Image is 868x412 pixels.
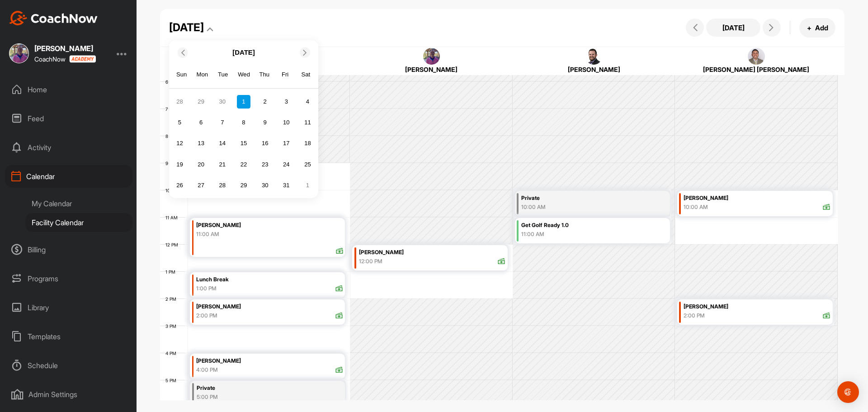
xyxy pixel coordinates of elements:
div: 2:00 PM [684,312,705,320]
div: Choose Saturday, October 11th, 2025 [301,116,315,129]
div: [PERSON_NAME] [PERSON_NAME] [689,65,824,74]
div: month 2025-10 [172,94,316,193]
div: Choose Sunday, October 5th, 2025 [173,116,186,129]
div: Choose Saturday, October 4th, 2025 [301,95,315,109]
div: Admin Settings [5,383,132,406]
div: 8 AM [160,133,186,139]
div: Programs [5,267,132,290]
div: Tue [217,69,229,81]
div: Choose Friday, October 31st, 2025 [279,179,293,192]
div: [PERSON_NAME] [359,247,505,258]
div: My Calendar [25,194,132,213]
div: 1 PM [160,269,184,275]
div: Choose Wednesday, October 8th, 2025 [237,116,250,129]
div: 3 PM [160,323,185,329]
div: Choose Wednesday, October 29th, 2025 [237,179,250,192]
div: Private [197,383,317,393]
div: [PERSON_NAME] [364,65,499,74]
div: Choose Wednesday, October 15th, 2025 [237,137,250,150]
div: Choose Monday, September 29th, 2025 [194,95,208,109]
div: 11 AM [160,215,187,220]
div: Library [5,296,132,319]
div: Choose Thursday, October 30th, 2025 [258,179,272,192]
div: Home [5,78,132,101]
div: Get Golf Ready 1.0 [521,220,668,231]
div: Billing [5,238,132,261]
div: Schedule [5,354,132,377]
div: Calendar [5,165,132,188]
div: 1:00 PM [196,284,217,293]
div: Templates [5,325,132,348]
img: CoachNow [9,11,98,25]
div: 5 PM [160,378,185,383]
div: Feed [5,107,132,130]
div: Mon [197,69,208,81]
div: Choose Tuesday, October 14th, 2025 [216,137,229,150]
div: Sun [176,69,188,81]
div: Choose Monday, October 13th, 2025 [194,137,208,150]
div: [PERSON_NAME] [526,65,661,74]
div: 2:00 PM [196,312,217,320]
div: Choose Thursday, October 23rd, 2025 [258,157,272,171]
div: 6 AM [160,79,186,85]
img: square_ca7ec96441eb838c310c341fdbc4eb55.jpg [423,48,440,65]
span: + [807,23,811,33]
div: Wed [238,69,250,81]
button: [DATE] [706,19,760,37]
div: Fri [279,69,291,81]
div: 5:00 PM [197,393,317,401]
div: Choose Wednesday, October 1st, 2025 [237,95,250,109]
div: Choose Sunday, October 12th, 2025 [173,137,186,150]
div: 4:00 PM [196,366,218,374]
div: Choose Tuesday, September 30th, 2025 [216,95,229,109]
img: square_0ade9b29a01d013c47883038bb051d47.jpg [748,48,765,65]
div: 11:00 AM [521,230,668,238]
div: 7 AM [160,106,185,112]
div: Open Intercom Messenger [837,381,859,403]
div: [PERSON_NAME] [196,220,343,231]
div: Choose Thursday, October 16th, 2025 [258,137,272,150]
div: Thu [259,69,270,81]
p: [DATE] [232,47,255,58]
div: Choose Saturday, October 25th, 2025 [301,157,315,171]
img: CoachNow acadmey [69,55,96,63]
div: Choose Tuesday, October 28th, 2025 [216,179,229,192]
div: CoachNow [34,55,96,63]
div: Choose Tuesday, October 21st, 2025 [216,157,229,171]
div: Choose Friday, October 3rd, 2025 [279,95,293,109]
div: Choose Friday, October 10th, 2025 [279,116,293,129]
div: 10 AM [160,188,188,193]
div: Choose Monday, October 27th, 2025 [194,179,208,192]
div: Sat [300,69,312,81]
div: 4 PM [160,350,185,356]
img: square_5a02689f1687616c836b4f227dadd02e.jpg [585,48,603,65]
div: [DATE] [169,19,204,36]
div: Lunch Break [196,275,343,285]
div: Choose Saturday, October 18th, 2025 [301,137,315,150]
div: Choose Sunday, October 26th, 2025 [173,179,186,192]
div: 12 PM [160,242,187,247]
div: Choose Sunday, September 28th, 2025 [173,95,186,109]
div: Choose Friday, October 24th, 2025 [279,157,293,171]
div: Choose Monday, October 6th, 2025 [194,116,208,129]
div: Choose Thursday, October 9th, 2025 [258,116,272,129]
div: 9 AM [160,161,186,166]
div: 10:00 AM [521,203,642,211]
div: Choose Friday, October 17th, 2025 [279,137,293,150]
div: Choose Monday, October 20th, 2025 [194,157,208,171]
div: Choose Saturday, November 1st, 2025 [301,179,315,192]
div: [PERSON_NAME] [34,45,96,52]
img: square_ca7ec96441eb838c310c341fdbc4eb55.jpg [9,43,29,63]
button: +Add [799,18,835,38]
div: Activity [5,136,132,159]
div: Choose Sunday, October 19th, 2025 [173,157,186,171]
div: 10:00 AM [684,203,708,211]
div: Facility Calendar [25,213,132,232]
div: Choose Tuesday, October 7th, 2025 [216,116,229,129]
div: Choose Wednesday, October 22nd, 2025 [237,157,250,171]
div: [PERSON_NAME] [684,193,830,204]
div: [PERSON_NAME] [196,302,343,312]
div: Private [521,193,642,204]
div: [PERSON_NAME] [684,302,830,312]
div: Choose Thursday, October 2nd, 2025 [258,95,272,109]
